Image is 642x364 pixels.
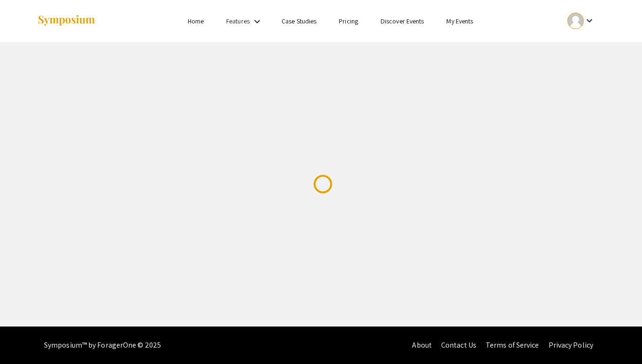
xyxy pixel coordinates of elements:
button: Expand account dropdown [558,10,605,31]
a: Contact Us [441,340,476,350]
a: Pricing [339,17,358,25]
img: Symposium by ForagerOne [37,15,96,27]
a: Features [226,17,250,25]
a: Case Studies [282,17,316,25]
a: Home [188,17,204,25]
a: Terms of Service [486,340,539,350]
a: Discover Events [381,17,424,25]
div: Symposium™ by ForagerOne © 2025 [44,327,161,364]
a: About [412,340,432,350]
mat-icon: Expand Features list [252,16,263,27]
a: My Events [446,17,473,25]
a: Privacy Policy [549,340,593,350]
mat-icon: Expand account dropdown [584,15,595,26]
